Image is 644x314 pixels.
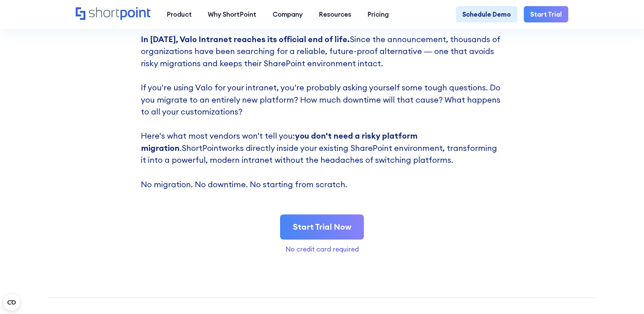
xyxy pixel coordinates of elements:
[208,10,256,19] div: Why ShortPoint
[141,33,503,191] p: Since the announcement, thousands of organizations have been searching for a reliable, future-pro...
[456,6,517,22] a: Schedule Demo
[524,6,568,22] a: Start Trial
[182,143,222,153] a: ShortPoint
[319,10,351,19] div: Resources
[3,294,20,311] button: Open CMP widget
[200,6,264,22] a: Why ShortPoint
[167,10,192,19] div: Product
[360,6,397,22] a: Pricing
[610,281,644,314] iframe: Chat Widget
[76,7,151,21] a: Home
[159,6,200,22] a: Product
[141,34,350,44] strong: In [DATE], Valo Intranet reaches its official end of life.
[367,10,389,19] div: Pricing
[264,6,311,22] a: Company
[280,214,364,240] a: Start Trial Now
[141,246,503,252] div: No credit card required
[273,10,303,19] div: Company
[311,6,359,22] a: Resources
